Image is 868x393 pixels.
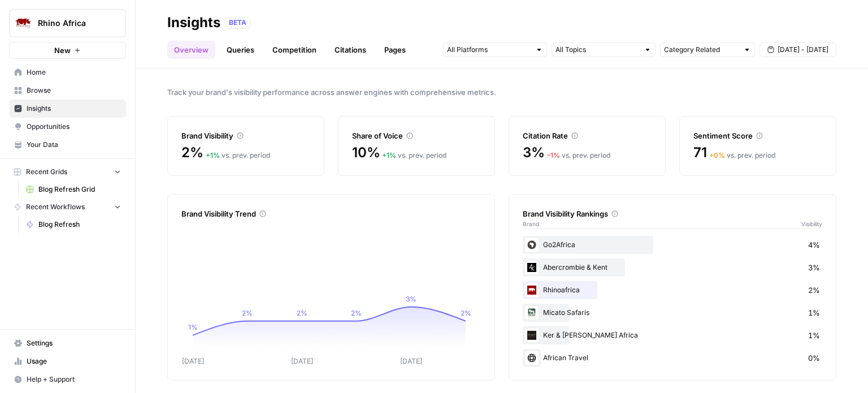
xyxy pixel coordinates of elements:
span: Help + Support [27,374,121,385]
tspan: 1% [188,323,198,331]
button: [DATE] - [DATE] [759,42,836,57]
a: Competition [266,41,323,59]
div: Brand Visibility Trend [181,208,481,219]
span: Recent Grids [26,167,67,177]
span: Blog Refresh Grid [38,184,121,195]
a: Home [9,63,126,81]
span: Visibility [801,219,822,228]
span: New [54,45,71,56]
span: + 1 % [382,151,396,159]
span: Home [27,67,121,77]
span: 71 [693,144,707,162]
a: Blog Refresh Grid [21,180,126,198]
span: 4% [808,239,820,251]
img: 66g2u1ztgds7b0a4vxnrqtzjpjto [525,283,539,297]
div: BETA [225,17,250,28]
div: vs. prev. period [709,150,775,161]
input: All Topics [555,44,639,55]
span: + 0 % [709,151,725,159]
tspan: 3% [406,295,416,303]
tspan: 2% [242,309,253,317]
div: Citation Rate [523,130,652,141]
input: Category Related [664,44,739,55]
span: + 1 % [206,151,220,159]
span: – 1 % [547,151,560,159]
img: 09den8gq81a6mn18ne4iml107wzp [525,261,539,274]
div: vs. prev. period [382,150,446,161]
button: Help + Support [9,370,126,388]
a: Your Data [9,136,126,154]
span: 2% [808,284,820,296]
span: Recent Workflows [26,202,85,212]
span: 2% [181,144,203,162]
tspan: 2% [297,309,307,317]
span: 1% [808,330,820,341]
a: Browse [9,81,126,100]
span: 3% [808,262,820,273]
a: Opportunities [9,118,126,136]
span: Browse [27,85,121,96]
div: Micato Safaris [523,304,822,322]
input: All Platforms [447,44,531,55]
div: Share of Voice [352,130,481,141]
span: Brand [523,219,539,228]
div: Ker & [PERSON_NAME] Africa [523,326,822,344]
div: African Travel [523,349,822,367]
div: Abercrombie & Kent [523,258,822,277]
a: Usage [9,352,126,370]
span: Track your brand's visibility performance across answer engines with comprehensive metrics. [167,87,836,98]
img: jyppyeatadcgzqm6ftrihy9iph1d [525,238,539,252]
tspan: [DATE] [400,357,422,365]
a: Pages [377,41,413,59]
span: [DATE] - [DATE] [778,45,828,55]
button: Workspace: Rhino Africa [9,9,126,37]
span: 0% [808,352,820,364]
div: Rhinoafrica [523,281,822,299]
a: Overview [167,41,215,59]
a: Insights [9,100,126,118]
span: Insights [27,103,121,114]
span: Blog Refresh [38,219,121,230]
a: Citations [328,41,373,59]
img: ma6tjad6wy37i9bvfip6il7tx7k3 [525,329,539,342]
span: Rhino Africa [38,18,106,29]
tspan: 2% [461,309,471,317]
a: Blog Refresh [21,215,126,234]
span: Your Data [27,140,121,150]
span: 10% [352,144,380,162]
button: Recent Grids [9,163,126,180]
span: 1% [808,307,820,318]
div: Brand Visibility Rankings [523,208,822,219]
img: Rhino Africa Logo [13,13,33,33]
div: Insights [167,14,220,32]
span: Usage [27,356,121,366]
tspan: [DATE] [291,357,313,365]
tspan: [DATE] [182,357,204,365]
div: vs. prev. period [206,150,270,161]
tspan: 2% [351,309,362,317]
button: Recent Workflows [9,198,126,215]
div: Sentiment Score [693,130,822,141]
div: Brand Visibility [181,130,310,141]
span: 3% [523,144,545,162]
span: Opportunities [27,122,121,132]
img: yp622fih6wbdt3blcp5s271oqw0r [525,306,539,319]
button: New [9,42,126,59]
a: Settings [9,334,126,352]
div: vs. prev. period [547,150,610,161]
a: Queries [220,41,261,59]
span: Settings [27,338,121,348]
div: Go2Africa [523,236,822,254]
